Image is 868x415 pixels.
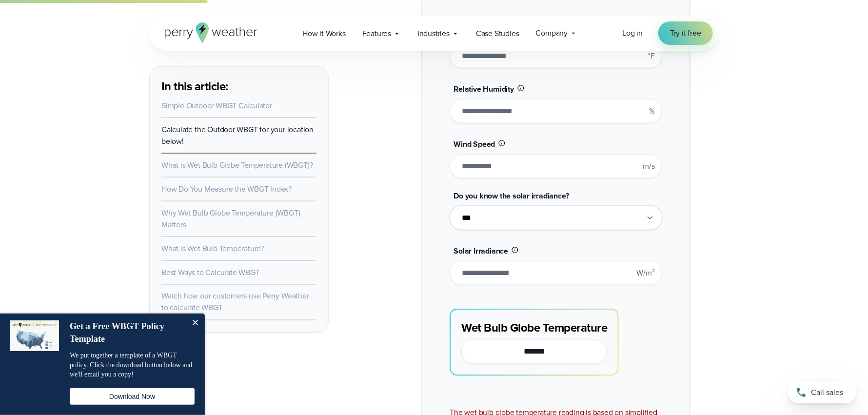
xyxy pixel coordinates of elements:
[294,23,354,43] a: How it Works
[622,27,643,39] span: Log in
[161,124,314,147] a: Calculate the Outdoor WBGT for your location below!
[185,314,205,333] button: Close
[70,388,195,405] button: Download Now
[161,183,292,195] a: How Do You Measure the WBGT Index?
[302,28,346,40] span: How it Works
[536,27,568,39] span: Company
[70,320,184,345] h4: Get a Free WBGT Policy Template
[161,100,272,111] a: Simple Outdoor WBGT Calculator
[454,83,514,95] span: Relative Humidity
[161,207,300,230] a: Why Wet Bulb Globe Temperature (WBGT) Matters
[362,28,391,40] span: Features
[476,28,519,40] span: Case Studies
[161,243,264,254] a: What is Wet Bulb Temperature?
[454,245,508,257] span: Solar Irradiance
[161,79,316,94] h3: In this article:
[788,382,856,403] a: Call sales
[658,21,713,45] a: Try it free
[70,351,195,379] p: We put together a template of a WBGT policy. Click the download button below and we'll email you ...
[161,159,313,171] a: What is Wet Bulb Globe Temperature (WBGT)?
[161,267,260,278] a: Best Ways to Calculate WBGT
[454,138,495,150] span: Wind Speed
[811,387,843,398] span: Call sales
[10,320,59,351] img: dialog featured image
[161,291,309,314] a: Watch how our customers use Perry Weather to calculate WBGT
[670,27,701,39] span: Try it free
[454,190,569,201] span: Do you know the solar irradiance?
[417,28,450,40] span: Industries
[468,23,528,43] a: Case Studies
[622,27,643,39] a: Log in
